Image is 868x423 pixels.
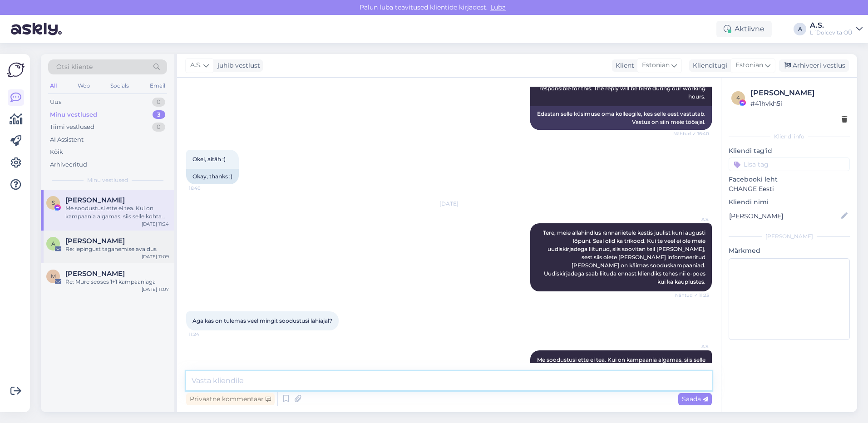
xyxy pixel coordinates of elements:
div: [DATE] 11:07 [142,286,169,293]
div: Arhiveeritud [50,160,87,169]
span: 11:24 [189,331,223,338]
div: Socials [108,80,131,92]
p: Kliendi tag'id [729,146,850,156]
span: A.S. [675,216,709,223]
div: L´Dolcevita OÜ [810,29,853,36]
span: Okei, aitäh :) [192,156,226,162]
div: A [794,23,806,35]
img: Askly Logo [7,61,25,79]
div: All [48,80,59,92]
div: [DATE] 11:24 [142,221,169,227]
div: A.S. [810,22,853,29]
div: Re: Mure seoses 1+1 kampaaniaga [65,278,169,286]
span: A [51,240,55,247]
div: Privaatne kommentaar [186,393,275,405]
div: Tiimi vestlused [50,123,94,132]
span: S [52,199,55,206]
div: Me soodustusi ette ei tea. Kui on kampaania algamas, siis selle kohta tuleb ka uudiskiri alati ka... [65,204,169,221]
p: Facebooki leht [729,175,850,184]
p: CHANGE Eesti [729,184,850,194]
p: Kliendi nimi [729,197,850,207]
span: Estonian [642,60,670,70]
span: Tere, meie allahindlus rannariietele kestis juulist kuni augusti lõpuni. Seal olid ka trikood. Ku... [543,229,707,285]
div: Klienditugi [689,61,728,70]
span: Minu vestlused [87,176,128,184]
div: AI Assistent [50,135,84,144]
span: 4 [736,94,740,101]
span: A.S. [190,60,202,70]
span: Nähtud ✓ 16:40 [673,130,709,137]
div: 0 [152,123,165,132]
span: Sandra Valk [65,196,125,204]
div: Email [148,80,167,92]
div: Aktiivne [716,21,772,37]
span: Aga kas on tulemas veel mingit soodustusi lähiajal? [192,317,332,324]
input: Lisa nimi [729,211,839,221]
div: 3 [153,110,165,119]
div: [DATE] [186,200,712,208]
div: Kliendi info [729,133,850,141]
div: Kõik [50,148,63,157]
span: Estonian [735,60,763,70]
div: [PERSON_NAME] [750,88,847,98]
div: Okay, thanks :) [186,169,239,184]
span: 16:40 [189,185,223,192]
span: Aina Merisalu [65,237,125,245]
input: Lisa tag [729,157,850,171]
div: Re: lepingust taganemise avaldus [65,245,169,253]
div: Klient [612,61,634,70]
span: M [51,273,56,280]
div: juhib vestlust [214,61,260,70]
div: Minu vestlused [50,110,97,119]
span: Nähtud ✓ 11:23 [675,292,709,299]
div: Edastan selle küsimuse oma kolleegile, kes selle eest vastutab. Vastus on siin meie tööajal. [530,106,712,130]
span: Saada [682,395,708,403]
div: [PERSON_NAME] [729,232,850,241]
div: Arhiveeri vestlus [779,59,849,72]
span: Otsi kliente [56,62,93,72]
span: A.S. [675,343,709,350]
div: 0 [152,98,165,107]
span: I will forward this question to my colleague, who is responsible for this. The reply will be here... [539,77,707,100]
div: # 41hvkh5i [750,98,847,108]
span: Me soodustusi ette ei tea. Kui on kampaania algamas, siis selle kohta tuleb ka uudiskiri alati ka... [537,356,707,371]
span: Miina Mägi [65,270,125,278]
span: Luba [488,3,508,11]
div: [DATE] 11:09 [142,253,169,260]
div: Uus [50,98,61,107]
p: Märkmed [729,246,850,256]
div: Web [76,80,92,92]
a: A.S.L´Dolcevita OÜ [810,22,863,36]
